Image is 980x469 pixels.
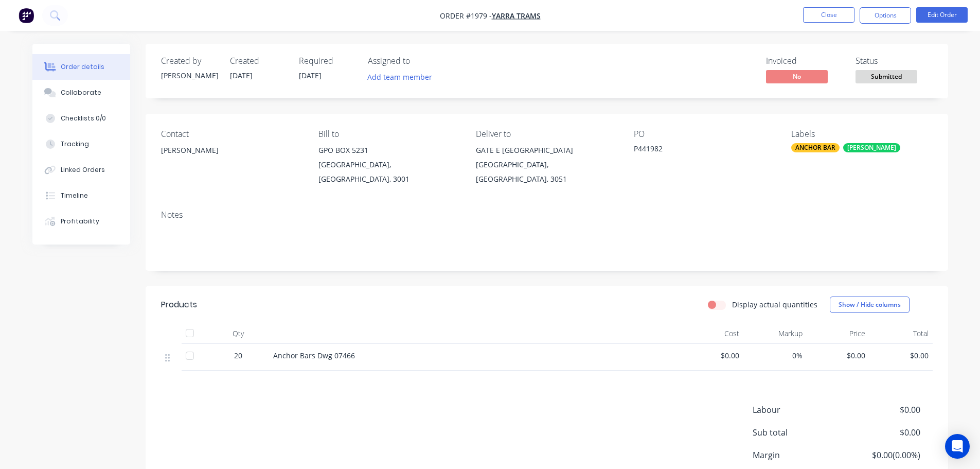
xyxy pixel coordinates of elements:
[791,129,932,139] div: Labels
[32,209,130,234] button: Profitability
[766,70,828,83] span: No
[844,404,920,416] span: $0.00
[318,158,459,186] div: [GEOGRAPHIC_DATA], [GEOGRAPHIC_DATA], 3001
[856,70,917,83] span: Submitted
[234,350,242,361] span: 20
[61,165,105,175] div: Linked Orders
[61,140,89,149] div: Tracking
[161,70,218,81] div: [PERSON_NAME]
[61,217,99,226] div: Profitability
[362,70,437,84] button: Add team member
[945,434,970,459] div: Open Intercom Messenger
[681,323,744,344] div: Cost
[19,8,34,23] img: Factory
[811,350,866,361] span: $0.00
[791,143,840,152] div: ANCHOR BAR
[161,143,302,176] div: [PERSON_NAME]
[440,11,492,21] span: Order #1979 -
[32,54,130,80] button: Order details
[32,183,130,209] button: Timeline
[916,7,968,23] button: Edit Order
[856,70,917,85] button: Submitted
[830,297,910,313] button: Show / Hide columns
[753,404,844,416] span: Labour
[161,143,302,158] div: [PERSON_NAME]
[732,299,817,310] label: Display actual quantities
[230,71,253,80] span: [DATE]
[860,7,911,24] button: Options
[299,56,355,66] div: Required
[634,143,762,158] div: P441982
[61,88,101,97] div: Collaborate
[807,323,870,344] div: Price
[299,71,322,80] span: [DATE]
[476,158,617,186] div: [GEOGRAPHIC_DATA], [GEOGRAPHIC_DATA], 3051
[161,129,302,139] div: Contact
[753,426,844,439] span: Sub total
[476,143,617,186] div: GATE E [GEOGRAPHIC_DATA][GEOGRAPHIC_DATA], [GEOGRAPHIC_DATA], 3051
[61,191,88,200] div: Timeline
[161,56,218,66] div: Created by
[874,350,929,361] span: $0.00
[61,114,106,123] div: Checklists 0/0
[61,62,104,72] div: Order details
[476,129,617,139] div: Deliver to
[844,426,920,439] span: $0.00
[753,449,844,461] span: Margin
[766,56,843,66] div: Invoiced
[32,80,130,106] button: Collaborate
[747,350,803,361] span: 0%
[869,323,933,344] div: Total
[207,323,269,344] div: Qty
[843,143,900,152] div: [PERSON_NAME]
[161,210,933,220] div: Notes
[32,131,130,157] button: Tracking
[32,106,130,131] button: Checklists 0/0
[856,56,933,66] div: Status
[230,56,287,66] div: Created
[368,70,438,84] button: Add team member
[803,7,854,23] button: Close
[318,143,459,186] div: GPO BOX 5231[GEOGRAPHIC_DATA], [GEOGRAPHIC_DATA], 3001
[492,11,541,21] a: YARRA TRAMS
[743,323,807,344] div: Markup
[634,129,775,139] div: PO
[476,143,617,158] div: GATE E [GEOGRAPHIC_DATA]
[32,157,130,183] button: Linked Orders
[318,129,459,139] div: Bill to
[685,350,740,361] span: $0.00
[368,56,471,66] div: Assigned to
[161,299,197,311] div: Products
[318,143,459,158] div: GPO BOX 5231
[273,351,355,360] span: Anchor Bars Dwg 07466
[844,449,920,461] span: $0.00 ( 0.00 %)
